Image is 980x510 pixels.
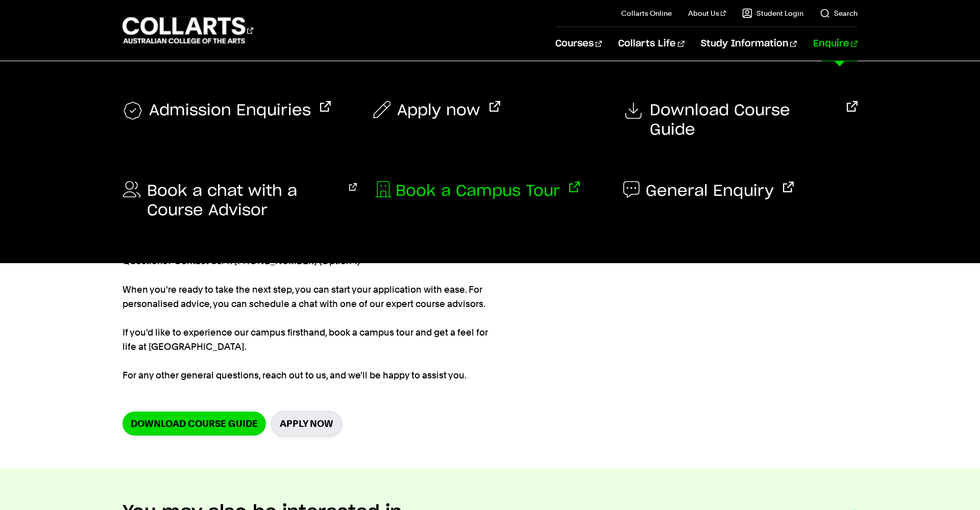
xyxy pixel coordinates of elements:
div: Go to homepage [122,16,253,45]
span: Book a Campus Tour [396,182,560,201]
a: Collarts Online [621,8,672,18]
span: General Enquiry [646,182,774,201]
span: Download Course Guide [650,101,838,140]
a: Enquire [813,27,857,61]
span: Admission Enquiries [149,101,311,121]
a: Download Course Guide [122,412,266,436]
p: Whether you're ready to apply or just starting to explore your options, we're here to help you ev... [122,154,495,382]
a: Admission Enquiries [122,101,331,121]
a: Apply Now [271,411,342,436]
a: Apply now [373,101,500,120]
a: About Us [688,8,726,18]
span: Apply now [397,101,480,120]
a: Book a chat with a Course Advisor [122,182,357,220]
a: Courses [555,27,602,61]
a: Search [820,8,857,18]
a: Book a Campus Tour [373,182,580,201]
span: Book a chat with a Course Advisor [147,182,340,220]
a: Collarts Life [618,27,684,61]
a: Study Information [701,27,797,61]
a: Student Login [742,8,803,18]
a: Download Course Guide [623,101,857,140]
a: General Enquiry [623,182,794,201]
